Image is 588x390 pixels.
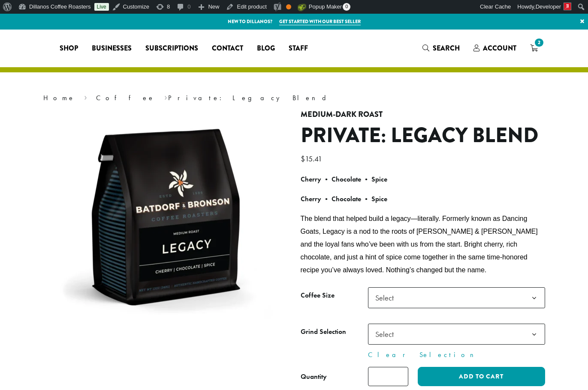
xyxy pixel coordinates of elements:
[368,324,545,345] span: Select
[343,3,350,11] span: 0
[43,93,75,102] a: Home
[576,14,588,29] a: ×
[94,3,109,11] a: Live
[433,43,460,53] span: Search
[96,93,155,102] a: Coffee
[372,289,402,306] span: Select
[301,175,387,184] b: Cherry • Chocolate • Spice
[301,289,368,302] label: Coffee Size
[301,194,387,203] b: Cherry • Chocolate • Spice
[533,37,545,48] span: 2
[301,123,545,148] h1: Private: Legacy Blend
[84,90,87,103] span: ›
[212,43,243,54] span: Contact
[418,367,545,386] button: Add to cart
[279,18,361,25] a: Get started with our best seller
[164,90,167,103] span: ›
[58,110,273,324] img: Legacy Blend
[301,372,327,382] div: Quantity
[301,215,538,274] span: The blend that helped build a legacy—literally. Formerly known as Dancing Goats, Legacy is a nod ...
[372,326,402,342] span: Select
[92,43,132,54] span: Businesses
[301,154,324,164] bdi: 15.41
[536,3,561,10] span: Developer
[301,154,305,164] span: $
[416,41,467,55] a: Search
[301,110,545,119] h4: Medium-Dark Roast
[289,43,308,54] span: Staff
[53,42,85,55] a: Shop
[483,43,516,53] span: Account
[286,4,291,9] div: OK
[368,287,545,308] span: Select
[282,42,315,55] a: Staff
[60,43,78,54] span: Shop
[368,367,408,386] input: Product quantity
[145,43,198,54] span: Subscriptions
[257,43,275,54] span: Blog
[368,350,545,360] a: Clear Selection
[43,93,545,103] nav: Breadcrumb
[301,326,368,338] label: Grind Selection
